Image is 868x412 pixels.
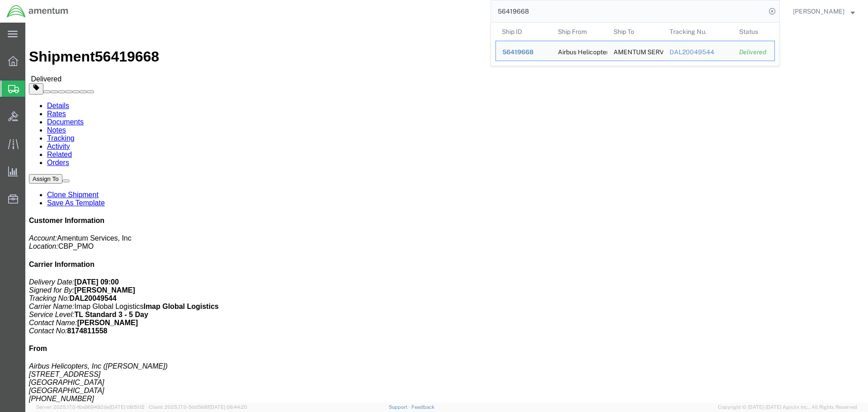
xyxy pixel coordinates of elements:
[733,23,775,41] th: Status
[389,404,411,410] a: Support
[495,23,552,41] th: Ship ID
[793,6,844,16] span: Steven Alcott
[209,404,247,410] span: [DATE] 08:44:20
[495,23,779,66] table: Search Results
[607,23,663,41] th: Ship To
[411,404,434,410] a: Feedback
[25,23,868,403] iframe: FS Legacy Container
[552,23,608,41] th: Ship From
[670,47,727,57] div: DAL20049544
[718,403,857,411] span: Copyright © [DATE]-[DATE] Agistix Inc., All Rights Reserved
[613,41,657,61] div: AMENTUM SERVICES, INC
[149,404,247,410] span: Client: 2025.17.0-5dd568f
[793,6,855,17] button: [PERSON_NAME]
[739,47,768,57] div: Delivered
[109,404,145,410] span: [DATE] 09:51:12
[502,47,545,57] div: 56419668
[36,404,145,410] span: Server: 2025.17.0-16a969492de
[558,41,601,61] div: Airbus Helicopters, Inc
[6,5,69,18] img: logo
[663,23,733,41] th: Tracking Nu.
[491,0,766,22] input: Search for shipment number, reference number
[502,48,533,56] span: 56419668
